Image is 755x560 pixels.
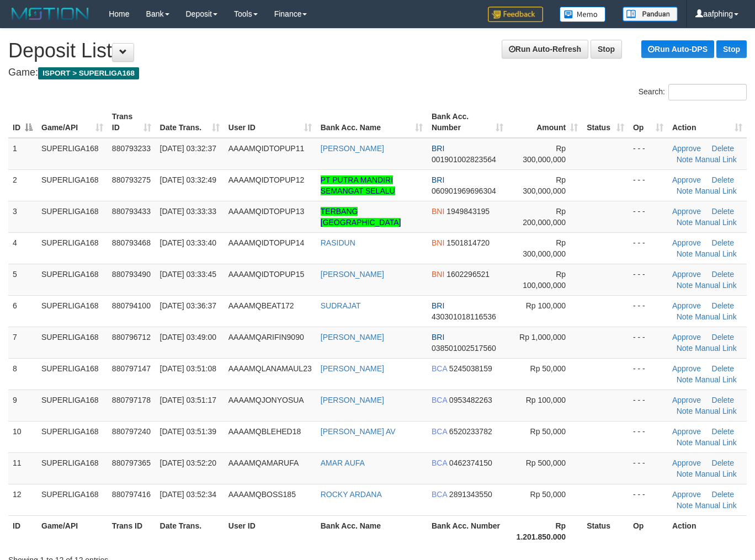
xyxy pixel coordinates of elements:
[112,490,151,499] span: 880797416
[37,138,108,170] td: SUPERLIGA168
[712,175,734,184] a: Delete
[449,364,492,373] span: Copy 5245038159 to clipboard
[321,364,384,373] a: [PERSON_NAME]
[432,207,444,216] span: BNI
[8,67,747,78] h4: Game:
[160,301,216,310] span: [DATE] 03:36:37
[712,207,734,216] a: Delete
[672,144,701,153] a: Approve
[8,327,37,358] td: 7
[321,144,384,153] a: [PERSON_NAME]
[560,7,606,22] img: Button%20Memo.svg
[629,515,668,547] th: Op
[695,501,737,510] a: Manual Link
[108,106,156,138] th: Trans ID: activate to sort column ascending
[629,169,668,201] td: - - -
[712,427,734,436] a: Delete
[8,421,37,452] td: 10
[526,458,566,467] span: Rp 500,000
[432,427,447,436] span: BCA
[112,396,151,404] span: 880797178
[112,364,151,373] span: 880797147
[160,144,216,153] span: [DATE] 03:32:37
[446,207,490,216] span: Copy 1949843195 to clipboard
[228,364,312,373] span: AAAAMQLANAMAUL23
[672,458,701,467] a: Approve
[695,375,737,384] a: Manual Link
[629,358,668,390] td: - - -
[160,458,216,467] span: [DATE] 03:52:20
[526,396,566,404] span: Rp 100,000
[672,364,701,373] a: Approve
[228,207,304,216] span: AAAAMQIDTOPUP13
[712,301,734,310] a: Delete
[37,295,108,327] td: SUPERLIGA168
[432,364,447,373] span: BCA
[8,232,37,264] td: 4
[488,7,543,22] img: Feedback.jpg
[432,333,444,342] span: BRI
[695,470,737,478] a: Manual Link
[228,175,304,184] span: AAAAMQIDTOPUP12
[432,155,496,164] span: Copy 001901002823564 to clipboard
[432,175,444,184] span: BRI
[8,264,37,295] td: 5
[228,427,301,436] span: AAAAMQBLEHED18
[8,358,37,390] td: 8
[672,427,701,436] a: Approve
[523,270,566,290] span: Rp 100,000,000
[695,281,737,290] a: Manual Link
[672,207,701,216] a: Approve
[519,333,566,342] span: Rp 1,000,000
[712,270,734,279] a: Delete
[677,501,693,510] a: Note
[8,138,37,170] td: 1
[712,458,734,467] a: Delete
[523,144,566,164] span: Rp 300,000,000
[677,155,693,164] a: Note
[508,515,582,547] th: Rp 1.201.850.000
[160,333,216,342] span: [DATE] 03:49:00
[591,40,622,58] a: Stop
[668,106,747,138] th: Action: activate to sort column ascending
[432,144,444,153] span: BRI
[629,201,668,232] td: - - -
[629,295,668,327] td: - - -
[160,427,216,436] span: [DATE] 03:51:39
[228,396,304,404] span: AAAAMQJONYOSUA
[321,490,382,499] a: ROCKY ARDANA
[449,458,492,467] span: Copy 0462374150 to clipboard
[156,106,224,138] th: Date Trans.: activate to sort column ascending
[677,375,693,384] a: Note
[672,301,701,310] a: Approve
[37,452,108,484] td: SUPERLIGA168
[224,515,316,547] th: User ID
[432,458,447,467] span: BCA
[432,396,447,404] span: BCA
[228,333,304,342] span: AAAAMQARIFIN9090
[321,396,384,404] a: [PERSON_NAME]
[432,312,496,321] span: Copy 430301018116536 to clipboard
[427,106,508,138] th: Bank Acc. Number: activate to sort column ascending
[629,264,668,295] td: - - -
[112,144,151,153] span: 880793233
[677,407,693,415] a: Note
[523,207,566,227] span: Rp 200,000,000
[321,427,396,436] a: [PERSON_NAME] AV
[582,515,629,547] th: Status
[160,207,216,216] span: [DATE] 03:33:33
[502,40,588,58] a: Run Auto-Refresh
[712,333,734,342] a: Delete
[672,333,701,342] a: Approve
[8,6,92,22] img: MOTION_logo.png
[508,106,582,138] th: Amount: activate to sort column ascending
[316,106,427,138] th: Bank Acc. Name: activate to sort column ascending
[160,270,216,279] span: [DATE] 03:33:45
[695,438,737,447] a: Manual Link
[432,490,447,499] span: BCA
[8,452,37,484] td: 11
[677,344,693,353] a: Note
[316,515,427,547] th: Bank Acc. Name
[695,249,737,258] a: Manual Link
[446,270,490,279] span: Copy 1602296521 to clipboard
